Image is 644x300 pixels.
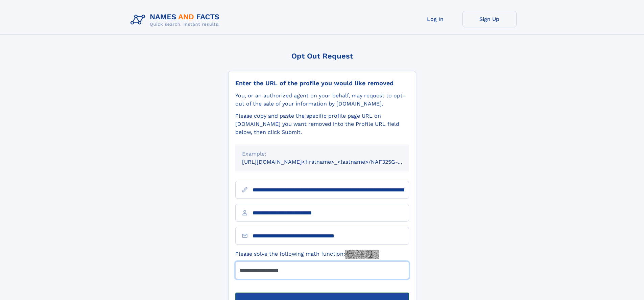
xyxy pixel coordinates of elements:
[235,92,409,108] div: You, or an authorized agent on your behalf, may request to opt-out of the sale of your informatio...
[242,159,422,165] small: [URL][DOMAIN_NAME]<firstname>_<lastname>/NAF325G-xxxxxxxx
[235,79,409,87] div: Enter the URL of the profile you would like removed
[228,52,416,60] div: Opt Out Request
[235,112,409,136] div: Please copy and paste the specific profile page URL on [DOMAIN_NAME] you want removed into the Pr...
[235,250,379,259] label: Please solve the following math function:
[128,11,225,29] img: Logo Names and Facts
[242,150,402,158] div: Example:
[462,11,517,27] a: Sign Up
[408,11,462,27] a: Log In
